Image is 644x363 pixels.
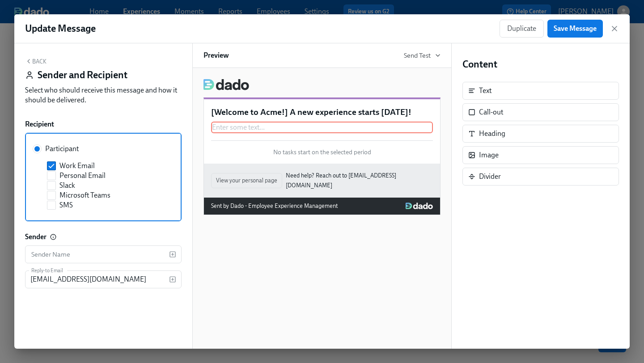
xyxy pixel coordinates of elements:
[554,24,597,33] span: Save Message
[211,122,433,133] div: Enter some text...
[25,58,47,65] button: Back
[479,150,499,160] div: Image
[462,168,619,186] div: Divider
[59,200,73,210] span: SMS
[479,86,491,96] div: Text
[203,51,229,60] h6: Preview
[500,20,544,38] button: Duplicate
[404,51,441,60] button: Send Test
[462,103,619,121] div: Call-out
[479,107,503,117] div: Call-out
[286,171,433,190] a: Need help? Reach out to [EMAIL_ADDRESS][DOMAIN_NAME]
[462,125,619,143] div: Heading
[169,276,176,283] svg: Insert text variable
[479,129,505,139] div: Heading
[211,106,433,118] p: [Welcome to Acme!] A new experience starts [DATE]!
[50,234,56,240] svg: Will be shown as the sender's name in emails. The email address and Slack user cannot be customized.
[216,176,277,185] span: View your personal page
[25,85,182,105] div: Select who should receive this message and how it should be delivered.
[462,58,619,71] h4: Content
[406,203,433,210] img: Dado
[211,173,282,188] button: View your personal page
[547,20,603,38] button: Save Message
[59,161,95,171] span: Work Email
[462,146,619,164] div: Image
[479,172,501,181] div: Divider
[38,68,127,82] h4: Sender and Recipient
[59,181,75,190] span: Slack
[507,24,536,33] span: Duplicate
[25,119,54,129] label: Recipient
[25,232,47,242] label: Sender
[462,82,619,100] div: Text
[211,201,338,211] div: Sent by Dado - Employee Experience Management
[25,22,96,35] h1: Update Message
[273,148,371,156] span: No tasks start on the selected period
[59,171,106,181] span: Personal Email
[45,144,79,154] span: Participant
[169,251,176,258] svg: Insert text variable
[59,190,110,200] span: Microsoft Teams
